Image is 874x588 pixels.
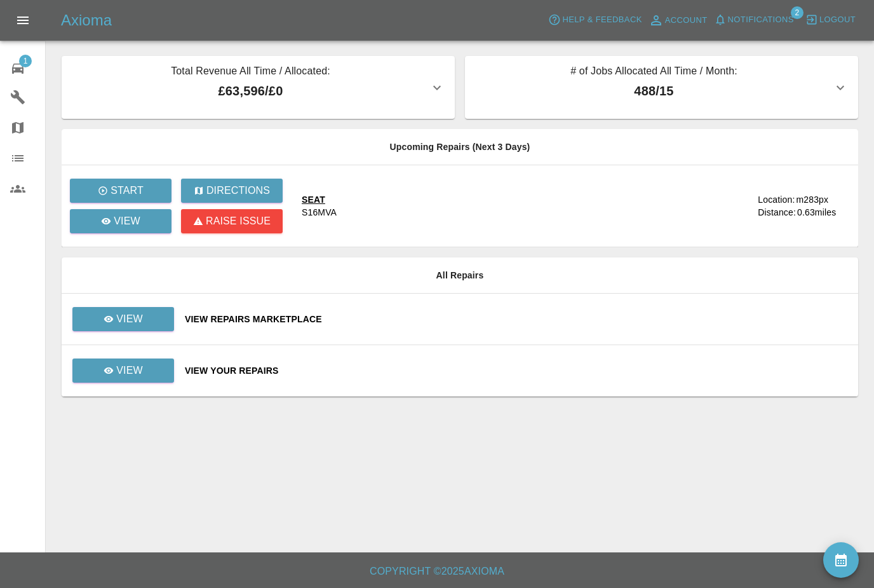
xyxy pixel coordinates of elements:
[465,56,858,119] button: # of Jobs Allocated All Time / Month:488/15
[206,183,270,198] p: Directions
[545,10,645,30] button: Help & Feedback
[562,13,642,27] span: Help & Feedback
[302,193,337,206] div: SEAT
[8,5,38,36] button: Open drawer
[10,563,864,580] h6: Copyright © 2025 Axioma
[206,214,271,229] p: Raise issue
[797,206,848,219] div: 0.63 miles
[70,209,171,233] a: View
[475,81,833,100] p: 488 / 15
[823,542,859,578] button: availability
[72,365,175,375] a: View
[114,214,140,229] p: View
[72,307,174,331] a: View
[72,64,429,81] p: Total Revenue All Time / Allocated:
[819,13,856,27] span: Logout
[62,257,858,294] th: All Repairs
[70,179,171,203] button: Start
[802,10,859,30] button: Logout
[791,6,803,19] span: 2
[728,13,794,27] span: Notifications
[181,179,283,203] button: Directions
[72,313,175,324] a: View
[475,64,833,81] p: # of Jobs Allocated All Time / Month:
[19,55,32,67] span: 1
[645,10,711,31] a: Account
[185,313,848,325] a: View Repairs Marketplace
[796,193,828,206] div: m283px
[111,183,144,198] p: Start
[181,209,283,233] button: Raise issue
[72,359,174,383] a: View
[711,10,797,30] button: Notifications
[116,363,143,378] p: View
[61,10,112,31] h5: Axioma
[665,13,708,28] span: Account
[116,311,143,327] p: View
[758,206,796,219] div: Distance:
[62,129,858,165] th: Upcoming Repairs (Next 3 Days)
[758,193,848,219] a: Location:m283pxDistance:0.63miles
[302,206,337,219] div: S16MVA
[72,81,429,100] p: £63,596 / £0
[758,193,795,206] div: Location:
[185,364,848,377] a: View Your Repairs
[302,193,748,219] a: SEATS16MVA
[62,56,455,119] button: Total Revenue All Time / Allocated:£63,596/£0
